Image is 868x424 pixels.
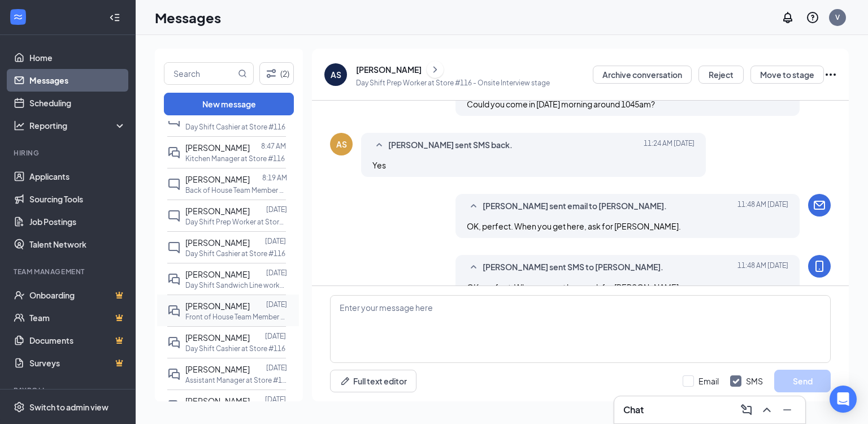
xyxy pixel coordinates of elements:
[14,401,25,413] svg: Settings
[806,11,819,24] svg: QuestionInfo
[388,139,513,152] span: [PERSON_NAME] sent SMS back.
[29,306,126,329] a: TeamCrown
[760,403,774,417] svg: ChevronUp
[698,66,744,84] button: Reject
[340,375,351,387] svg: Pen
[29,120,127,131] div: Reporting
[109,12,120,23] svg: Collapse
[185,396,250,406] span: [PERSON_NAME]
[29,210,126,233] a: Job Postings
[185,174,250,184] span: [PERSON_NAME]
[427,61,444,78] button: ChevronRight
[14,267,124,276] div: Team Management
[185,237,250,248] span: [PERSON_NAME]
[372,139,386,152] svg: SmallChevronUp
[264,67,278,80] svg: Filter
[758,401,776,419] button: ChevronUp
[29,188,126,210] a: Sourcing Tools
[29,69,126,92] a: Messages
[14,386,124,395] div: Payroll
[265,236,286,246] p: [DATE]
[29,352,126,374] a: SurveysCrown
[774,370,831,392] button: Send
[644,139,695,152] span: [DATE] 11:24 AM
[259,62,294,85] button: Filter (2)
[261,141,286,151] p: 8:47 AM
[12,11,24,23] svg: WorkstreamLogo
[167,146,181,159] svg: DoubleChat
[185,185,287,195] p: Back of House Team Member at Store #116
[185,269,250,279] span: [PERSON_NAME]
[167,336,181,349] svg: DoubleChat
[185,142,250,153] span: [PERSON_NAME]
[167,114,181,128] svg: ChatInactive
[167,304,181,318] svg: DoubleChat
[14,120,25,131] svg: Analysis
[167,367,181,381] svg: DoubleChat
[813,259,826,273] svg: MobileSms
[737,261,788,274] span: [DATE] 11:48 AM
[623,404,644,416] h3: Chat
[185,364,250,374] span: [PERSON_NAME]
[185,332,250,343] span: [PERSON_NAME]
[262,173,287,183] p: 8:19 AM
[336,139,347,150] div: AS
[29,284,126,306] a: OnboardingCrown
[29,165,126,188] a: Applicants
[330,370,416,392] button: Full text editorPen
[372,160,386,170] span: Yes
[167,241,181,254] svg: ChatInactive
[164,93,294,115] button: New message
[331,69,341,80] div: AS
[29,46,126,69] a: Home
[164,63,236,84] input: Search
[483,200,667,213] span: [PERSON_NAME] sent email to [PERSON_NAME].
[238,69,247,78] svg: MagnifyingGlass
[29,92,126,114] a: Scheduling
[266,205,287,214] p: [DATE]
[467,200,480,213] svg: SmallChevronUp
[167,399,181,413] svg: DoubleChat
[356,78,550,88] p: Day Shift Prep Worker at Store #116 - Onsite Interview stage
[778,401,796,419] button: Minimize
[185,375,287,385] p: Assistant Manager at Store #116
[266,363,287,373] p: [DATE]
[266,268,287,278] p: [DATE]
[155,8,221,27] h1: Messages
[830,386,857,413] div: Open Intercom Messenger
[813,198,826,212] svg: Email
[740,403,753,417] svg: ComposeMessage
[167,209,181,223] svg: ChatInactive
[167,178,181,191] svg: ChatInactive
[835,12,840,22] div: V
[824,68,837,81] svg: Ellipses
[467,282,681,292] span: OK, perfect. When you get here, ask for [PERSON_NAME].
[185,249,285,258] p: Day Shift Cashier at Store #116
[185,217,287,227] p: Day Shift Prep Worker at Store #116
[467,221,681,231] span: OK, perfect. When you get here, ask for [PERSON_NAME].
[780,403,794,417] svg: Minimize
[265,331,286,341] p: [DATE]
[29,329,126,352] a: DocumentsCrown
[483,261,663,274] span: [PERSON_NAME] sent SMS to [PERSON_NAME].
[429,63,441,76] svg: ChevronRight
[266,300,287,309] p: [DATE]
[185,312,287,322] p: Front of House Team Member at Store #116
[750,66,824,84] button: Move to stage
[29,233,126,256] a: Talent Network
[185,344,285,353] p: Day Shift Cashier at Store #116
[185,154,285,163] p: Kitchen Manager at Store #116
[593,66,692,84] button: Archive conversation
[265,395,286,404] p: [DATE]
[185,280,287,290] p: Day Shift Sandwich Line worker at Store #116
[467,261,480,274] svg: SmallChevronUp
[781,11,795,24] svg: Notifications
[737,200,788,213] span: [DATE] 11:48 AM
[14,148,124,158] div: Hiring
[167,272,181,286] svg: DoubleChat
[467,99,655,109] span: Could you come in [DATE] morning around 1045am?
[737,401,756,419] button: ComposeMessage
[185,122,285,132] p: Day Shift Cashier at Store #116
[29,401,108,413] div: Switch to admin view
[356,64,422,75] div: [PERSON_NAME]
